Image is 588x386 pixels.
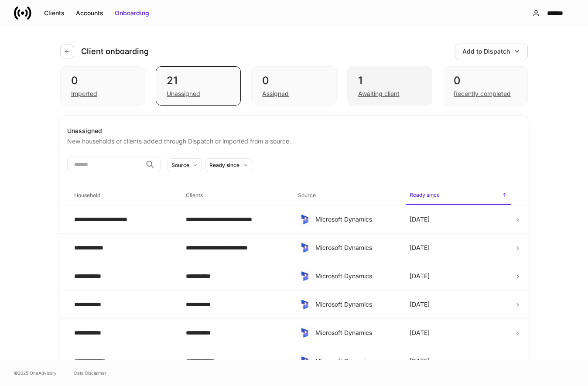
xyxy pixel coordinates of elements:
[67,126,521,135] div: Unassigned
[454,74,517,88] div: 0
[406,186,511,205] span: Ready since
[300,356,310,366] img: sIOyOZvWb5kUEAwh5D03bPzsWHrUXBSdsWHDhg8Ma8+nBQBvlija69eFAv+snJUCyn8AqO+ElBnIpgMAAAAASUVORK5CYII=
[410,328,430,337] p: [DATE]
[67,135,521,146] div: New households or clients added through Dispatch or imported from a source.
[209,161,239,169] div: Ready since
[71,74,134,88] div: 0
[251,66,336,106] div: 0Assigned
[71,89,97,98] div: Imported
[182,187,287,205] span: Clients
[358,89,400,98] div: Awaiting client
[156,66,241,106] div: 21Unassigned
[115,9,149,17] div: Onboarding
[186,191,203,199] h6: Clients
[315,272,396,280] div: Microsoft Dynamics
[109,6,155,20] button: Onboarding
[167,74,230,88] div: 21
[300,214,310,225] img: sIOyOZvWb5kUEAwh5D03bPzsWHrUXBSdsWHDhg8Ma8+nBQBvlija69eFAv+snJUCyn8AqO+ElBnIpgMAAAAASUVORK5CYII=
[454,89,511,98] div: Recently completed
[300,243,310,253] img: sIOyOZvWb5kUEAwh5D03bPzsWHrUXBSdsWHDhg8Ma8+nBQBvlija69eFAv+snJUCyn8AqO+ElBnIpgMAAAAASUVORK5CYII=
[315,357,396,366] div: Microsoft Dynamics
[262,89,289,98] div: Assigned
[300,299,310,310] img: sIOyOZvWb5kUEAwh5D03bPzsWHrUXBSdsWHDhg8Ma8+nBQBvlija69eFAv+snJUCyn8AqO+ElBnIpgMAAAAASUVORK5CYII=
[262,74,325,88] div: 0
[171,161,189,169] div: Source
[81,46,149,57] h4: Client onboarding
[315,328,396,337] div: Microsoft Dynamics
[443,66,528,106] div: 0Recently completed
[410,300,430,309] p: [DATE]
[300,328,310,338] img: sIOyOZvWb5kUEAwh5D03bPzsWHrUXBSdsWHDhg8Ma8+nBQBvlija69eFAv+snJUCyn8AqO+ElBnIpgMAAAAASUVORK5CYII=
[294,187,399,205] span: Source
[60,66,145,106] div: 0Imported
[347,66,432,106] div: 1Awaiting client
[315,215,396,224] div: Microsoft Dynamics
[410,191,440,199] h6: Ready since
[167,89,200,98] div: Unassigned
[71,187,175,205] span: Household
[410,243,430,252] p: [DATE]
[410,357,430,366] p: [DATE]
[315,300,396,309] div: Microsoft Dynamics
[38,6,70,20] button: Clients
[455,44,528,59] button: Add to Dispatch
[168,158,202,172] button: Source
[300,271,310,281] img: sIOyOZvWb5kUEAwh5D03bPzsWHrUXBSdsWHDhg8Ma8+nBQBvlija69eFAv+snJUCyn8AqO+ElBnIpgMAAAAASUVORK5CYII=
[14,369,57,376] span: © 2025 OneAdvisory
[74,369,106,376] a: Data Disclaimer
[410,272,430,280] p: [DATE]
[410,215,430,224] p: [DATE]
[298,191,316,199] h6: Source
[205,158,252,172] button: Ready since
[462,47,510,56] div: Add to Dispatch
[358,74,421,88] div: 1
[74,191,100,199] h6: Household
[76,9,103,17] div: Accounts
[44,9,65,17] div: Clients
[315,243,396,252] div: Microsoft Dynamics
[70,6,109,20] button: Accounts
